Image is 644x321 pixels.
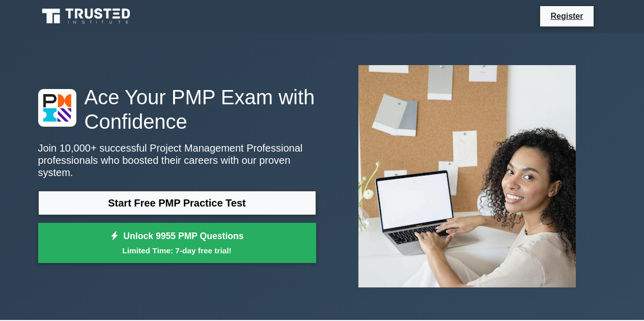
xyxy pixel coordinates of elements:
a: Register [544,10,589,22]
h1: Ace Your PMP Exam with Confidence [38,85,316,134]
a: Unlock 9955 PMP QuestionsLimited Time: 7-day free trial! [38,223,316,264]
small: Limited Time: 7-day free trial! [51,245,303,256]
a: Start Free PMP Practice Test [38,191,316,215]
p: Join 10,000+ successful Project Management Professional professionals who boosted their careers w... [38,142,316,179]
